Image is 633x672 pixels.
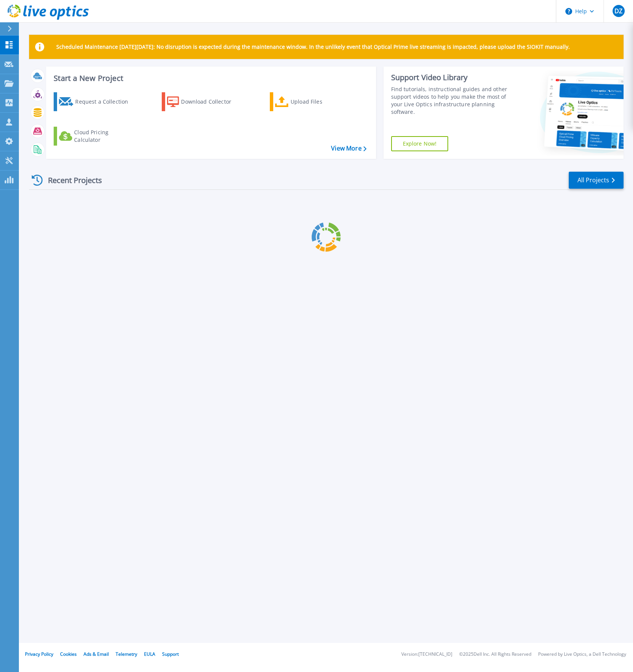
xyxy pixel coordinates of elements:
[56,44,570,50] p: Scheduled Maintenance [DATE][DATE]: No disruption is expected during the maintenance window. In t...
[116,651,137,657] a: Telemetry
[144,651,155,657] a: EULA
[181,94,241,109] div: Download Collector
[291,94,351,109] div: Upload Files
[162,92,246,111] a: Download Collector
[54,74,366,82] h3: Start a New Project
[60,651,77,657] a: Cookies
[569,172,624,189] a: All Projects
[391,136,449,151] a: Explore Now!
[391,85,512,116] div: Find tutorials, instructional guides and other support videos to help you make the most of your L...
[54,92,138,111] a: Request a Collection
[614,8,622,14] span: DZ
[391,73,512,82] div: Support Video Library
[270,92,354,111] a: Upload Files
[74,129,135,144] div: Cloud Pricing Calculator
[75,94,136,109] div: Request a Collection
[459,652,531,657] li: © 2025 Dell Inc. All Rights Reserved
[162,651,179,657] a: Support
[331,145,366,152] a: View More
[25,651,53,657] a: Privacy Policy
[84,651,109,657] a: Ads & Email
[29,171,112,189] div: Recent Projects
[401,652,452,657] li: Version: [TECHNICAL_ID]
[538,652,626,657] li: Powered by Live Optics, a Dell Technology
[54,127,138,146] a: Cloud Pricing Calculator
